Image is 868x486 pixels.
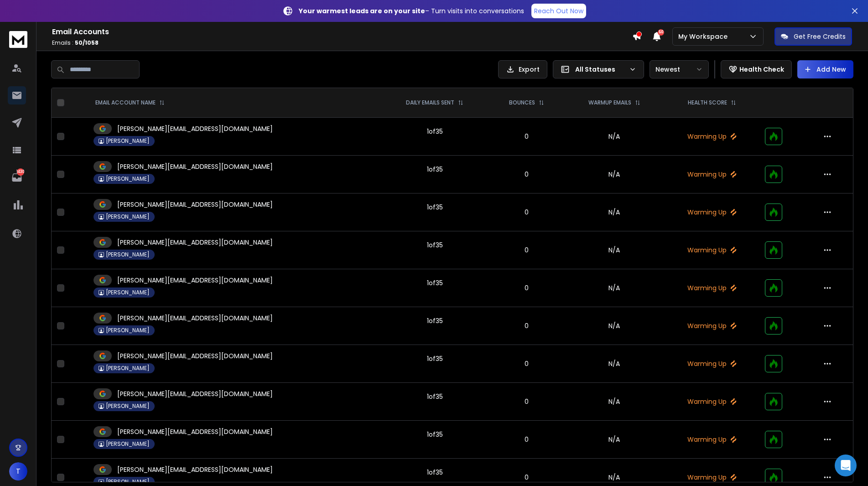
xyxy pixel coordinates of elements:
p: [PERSON_NAME][EMAIL_ADDRESS][DOMAIN_NAME] [117,238,273,247]
p: Reach Out Now [534,6,583,16]
div: 1 of 35 [427,392,443,401]
p: HEALTH SCORE [688,99,727,106]
p: [PERSON_NAME][EMAIL_ADDRESS][DOMAIN_NAME] [117,351,273,361]
p: Warming Up [670,473,754,482]
div: 1 of 35 [427,468,443,477]
p: [PERSON_NAME] [106,213,150,220]
p: My Workspace [678,32,731,41]
p: 1430 [17,168,24,176]
p: [PERSON_NAME] [106,440,150,448]
p: Warming Up [670,246,754,255]
p: [PERSON_NAME][EMAIL_ADDRESS][DOMAIN_NAME] [117,314,273,323]
button: T [9,462,27,481]
a: 1430 [8,168,26,187]
div: Open Intercom Messenger [835,455,857,476]
p: Get Free Credits [794,32,846,41]
p: 0 [494,246,558,255]
p: – Turn visits into conversations [299,6,524,16]
a: Reach Out Now [531,4,586,18]
p: [PERSON_NAME] [106,402,150,410]
td: N/A [564,231,665,269]
p: [PERSON_NAME][EMAIL_ADDRESS][DOMAIN_NAME] [117,389,273,398]
div: EMAIL ACCOUNT NAME [95,99,165,106]
p: 0 [494,435,558,444]
p: 0 [494,359,558,368]
button: Get Free Credits [774,27,852,46]
div: 1 of 35 [427,278,443,287]
td: N/A [564,307,665,345]
p: Warming Up [670,170,754,179]
p: [PERSON_NAME][EMAIL_ADDRESS][DOMAIN_NAME] [117,200,273,209]
td: N/A [564,269,665,307]
p: Warming Up [670,435,754,444]
p: [PERSON_NAME][EMAIL_ADDRESS][DOMAIN_NAME] [117,162,273,171]
span: 50 [658,29,664,36]
p: BOUNCES [509,99,535,106]
td: N/A [564,193,665,231]
p: 0 [494,208,558,217]
p: [PERSON_NAME] [106,289,150,296]
td: N/A [564,156,665,193]
button: Health Check [721,60,792,78]
p: [PERSON_NAME] [106,137,150,145]
button: Export [498,60,547,78]
p: [PERSON_NAME][EMAIL_ADDRESS][DOMAIN_NAME] [117,465,273,474]
p: WARMUP EMAILS [588,99,631,106]
div: 1 of 35 [427,354,443,363]
p: Emails : [52,39,632,47]
p: Warming Up [670,283,754,293]
p: 0 [494,397,558,406]
p: [PERSON_NAME][EMAIL_ADDRESS][DOMAIN_NAME] [117,427,273,436]
td: N/A [564,421,665,459]
h1: Email Accounts [52,26,632,37]
span: 50 / 1058 [75,39,99,47]
div: 1 of 35 [427,203,443,212]
p: DAILY EMAILS SENT [406,99,454,106]
p: 0 [494,132,558,141]
p: Warming Up [670,359,754,368]
p: Warming Up [670,321,754,330]
td: N/A [564,383,665,421]
p: 0 [494,321,558,330]
p: [PERSON_NAME][EMAIL_ADDRESS][DOMAIN_NAME] [117,276,273,285]
strong: Your warmest leads are on your site [299,6,425,16]
img: logo [9,31,27,48]
p: Warming Up [670,397,754,406]
p: [PERSON_NAME] [106,365,150,372]
p: [PERSON_NAME] [106,478,150,486]
button: Newest [650,60,709,78]
div: 1 of 35 [427,430,443,439]
p: [PERSON_NAME] [106,175,150,183]
p: [PERSON_NAME] [106,251,150,258]
div: 1 of 35 [427,127,443,136]
td: N/A [564,345,665,383]
p: [PERSON_NAME][EMAIL_ADDRESS][DOMAIN_NAME] [117,124,273,133]
td: N/A [564,118,665,156]
p: 0 [494,283,558,293]
div: 1 of 35 [427,240,443,250]
p: Warming Up [670,132,754,141]
p: 0 [494,473,558,482]
div: 1 of 35 [427,165,443,174]
p: Health Check [739,65,784,74]
p: [PERSON_NAME] [106,327,150,334]
button: Add New [797,60,853,78]
div: 1 of 35 [427,316,443,325]
p: All Statuses [575,65,625,74]
p: 0 [494,170,558,179]
p: Warming Up [670,208,754,217]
